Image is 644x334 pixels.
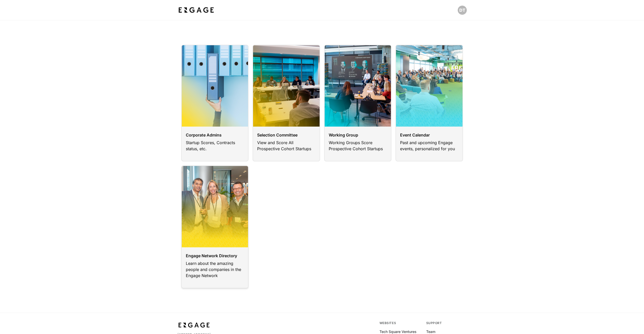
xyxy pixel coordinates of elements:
[379,321,420,325] div: Websites
[177,321,211,329] img: bdf1fb74-1727-4ba0-a5bd-bc74ae9fc70b.jpeg
[177,6,215,15] img: bdf1fb74-1727-4ba0-a5bd-bc74ae9fc70b.jpeg
[458,6,467,15] img: Profile picture of David Torres
[426,321,467,325] div: Support
[458,6,467,15] button: Open profile menu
